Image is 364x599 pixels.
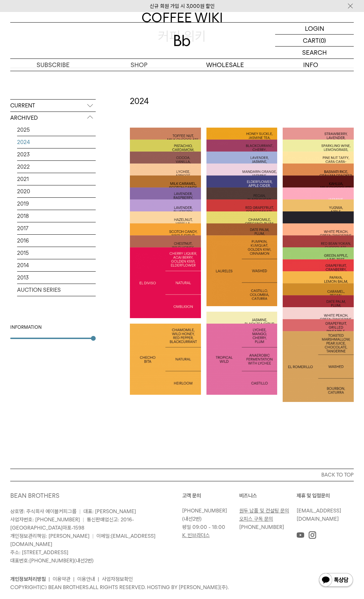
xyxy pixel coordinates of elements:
a: 르완다 아바다테주카RWANDA ABADATEZUKA [283,152,354,223]
a: 브라질 사맘바이아 오바타BRAZIL SAMAMBAIA OBATA [130,211,201,283]
a: 2013 [17,272,96,284]
span: 개인정보관리책임: [PERSON_NAME] [10,533,90,539]
img: 로고 [174,35,190,46]
span: 대표: [PERSON_NAME] [83,508,136,515]
a: [PHONE_NUMBER] [182,508,227,514]
p: 고객 문의 [182,492,240,500]
a: [PHONE_NUMBER] [29,558,74,564]
span: 주소: [STREET_ADDRESS] [10,549,68,556]
a: 에티오피아 체초 비타ETHIOPIA CHECHO BITA [130,324,201,395]
img: 카카오톡 채널 1:1 채팅 버튼 [318,572,354,589]
a: 과테말라 라 에스메랄다 58GUATEMALA LA ESMERALDA 58 [283,164,354,234]
a: 신규 회원 가입 시 3,000원 할인 [150,3,215,9]
p: LOGIN [305,23,324,34]
a: AUCTION SERIES [17,284,96,296]
div: INFORMATION [10,324,96,331]
a: 2018 [17,210,96,222]
a: BEAN BROTHERS [10,492,59,499]
span: | [79,508,81,515]
li: | [98,575,99,583]
a: 페루 엘 로메리요PERU EL ROMERILLO [283,331,354,402]
p: SEARCH [302,47,327,58]
a: [EMAIL_ADDRESS][DOMAIN_NAME] [297,508,341,522]
a: 부룬디 투리함웨BURUNDI TURIHAMWE [130,235,201,307]
a: 2017 [17,222,96,234]
a: 인도네시아 프린자INDONESIA FRINSA [130,140,201,211]
h2: 2024 [130,95,354,107]
span: | [92,533,94,539]
a: 원두 납품 및 컨설팅 문의 [239,508,289,514]
a: 콜롬비아 라우렐레스COLOMBIA LAURELES [206,235,278,307]
p: 제휴 및 입점문의 [297,492,354,500]
span: 대표번호: (내선2번) [10,558,94,564]
a: 2021 [17,173,96,185]
a: 2014 [17,259,96,271]
a: 사업자정보확인 [102,576,133,582]
p: ARCHIVED [10,112,96,124]
p: INFO [268,59,354,71]
a: 인도네시아 리웅구눙INDONESIA RIUNGGUNUNG [283,140,354,211]
span: 사업자번호: [PHONE_NUMBER] [10,517,80,523]
a: SUBSCRIBE [10,59,96,71]
a: 2020 [17,185,96,197]
li: | [73,575,75,583]
a: 부룬디 마샤BURUNDI MASHA [130,164,201,235]
a: 콜롬비아 엘 플라세COLOMBIA EL PLACER [283,283,354,354]
a: 2016 [17,235,96,247]
p: COPYRIGHT(C) BEAN BROTHERS. ALL RIGHTS RESERVED. HOSTING BY [PERSON_NAME](주). [10,583,354,591]
a: 에티오피아 두로미나ETHIOPIA DUROMINA [283,223,354,295]
a: SHOP [96,59,182,71]
a: 페루 살칸타이PERU SALKANTAY [130,152,201,223]
p: (0) [319,35,326,46]
li: | [49,575,50,583]
a: 2015 [17,247,96,259]
p: 비즈니스 [239,492,297,500]
p: 평일 09:00 - 18:00 [182,523,236,531]
a: 에티오피아 우쉬우쉬ETHIOPIA WUSH WUSH [206,312,278,383]
a: 에티오피아 우쉬우쉬 인터벌 프로세스ETHIOPIA WUSH WUSH INTERVAL PROCESS [206,211,278,283]
span: | [83,517,84,523]
a: 과테말라 라 누에바 몬타냐GUATEMALA LA NUEVA MONTAÑA [283,175,354,247]
a: 에티오피아 부쿠 아벨ETHIOPIA BUKU ABEL [283,128,354,199]
a: 개화GAEHWA [283,187,354,259]
a: 콜롬비아 트로피칼 와일드COLOMBIA TROPICAL WILD [206,324,278,395]
a: 2025 [17,124,96,136]
a: K. 빈브라더스 [182,532,210,538]
a: 개인정보처리방침 [10,576,46,582]
a: CART (0) [275,35,354,47]
a: 페루 엘 미라도르PERU EL MIRADOR [283,295,354,366]
a: 콜롬비아 엘 디비소 옴블리곤COLOMBIA EL DIVISO OMBLIGON [130,247,201,318]
a: 에티오피아 하마쇼 인터벌 프로세스ETHIOPIA HAMASHO INTERVAL PROCESS [206,175,278,247]
a: 에콰도르 테라자스 델 피스케ECUADOR TERRAZAS DEL PISQUE [283,259,354,330]
a: LOGIN [275,23,354,35]
a: 이용안내 [77,576,95,582]
a: 2022 [17,161,96,173]
p: CURRENT [10,100,96,112]
button: BACK TO TOP [10,469,354,481]
a: 이용약관 [53,576,70,582]
a: 콜롬비아 벨라 비스타COLOMBIA BELLA VISTA [283,247,354,318]
span: 상호명: 주식회사 에이블커피그룹 [10,508,77,515]
a: [PHONE_NUMBER] [239,524,284,530]
p: WHOLESALE [182,59,268,71]
a: 2023 [17,148,96,160]
p: CART [303,35,319,46]
a: 브라질 벨라 비스타BRAZIL BELA VISTA [206,223,278,295]
a: 콜롬비아 비야라조 타비 워시드COLOMBIA VILLARAZO TABI WASHED [130,175,201,247]
a: 에티오피아 아놀레ETHIOPIA ANOLE [206,164,278,235]
a: 에티오피아 하로 와추ETHIOPIA HARO WACHU [206,152,278,223]
a: 에콰도르 라 카롤리나 시드라ECUADOR LA CAROLINA SIDRA [206,128,278,199]
a: 브라질 시티우 바테이아BRAZIL SÍTIO BATEIA [283,271,354,342]
a: 온두라스 몬테시요스HONDURAS MONTECILLOS [283,199,354,271]
a: 디어DEAR [283,211,354,283]
a: 에티오피아 베켈레 카차라ETHIOPIA BEKELE KACHARA [130,187,201,259]
a: 오피스 구독 문의 [239,516,273,522]
a: 에티오피아 고티티ETHIOPIA GOTITI [130,199,201,271]
a: 케냐 기키리마 #012KENYA GIKIRIMA #012 [283,319,354,390]
p: (내선2번) [182,507,236,523]
a: 과테말라 로스 아르코스GUATEMALA LOS ARCOS [206,187,278,259]
a: 콜롬비아 라 혼다 핑크 버번COLOMBIA LA HONDA PINK BOURBON [130,223,201,295]
a: 과테말라 라스 플로레스GUATEMALA LAS FLORES [130,128,201,199]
